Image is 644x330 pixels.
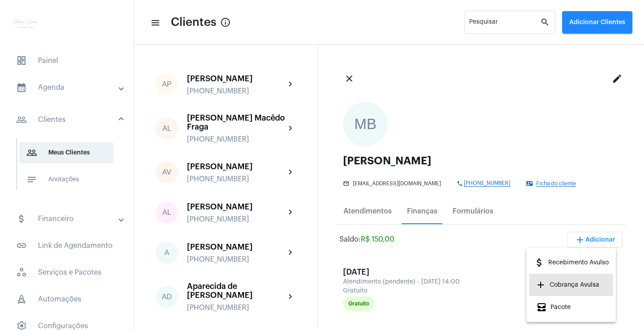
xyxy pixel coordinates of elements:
button: Recebimento Avulso [527,251,616,274]
button: Cobrança Avulsa [529,274,613,296]
span: Recebimento Avulso [534,255,609,271]
button: Pacote [529,296,613,318]
span: Cobrança Avulsa [536,277,599,293]
mat-icon: add [535,280,546,290]
mat-icon: attach_money [534,257,545,268]
span: Pacote [536,299,571,315]
mat-icon: all_inbox [536,302,547,313]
